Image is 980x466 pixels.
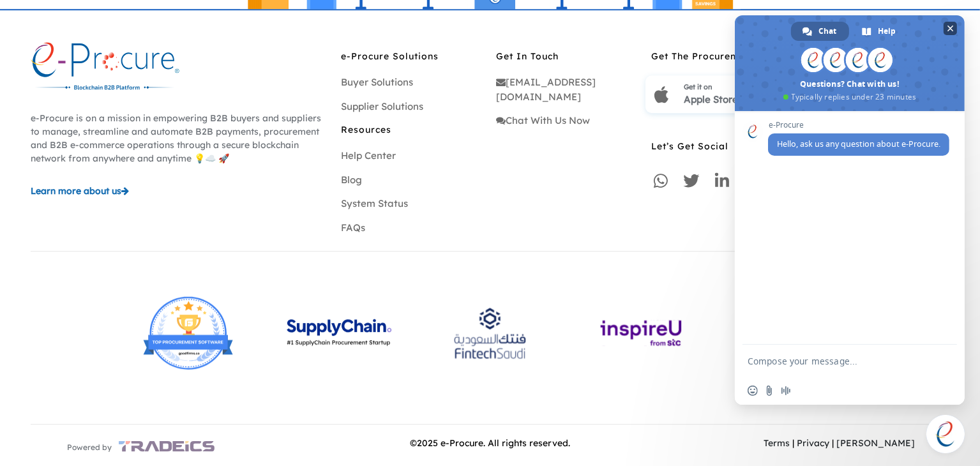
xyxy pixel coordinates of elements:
span: Audio message [781,386,791,396]
span: © 2025 e-Procure. All rights reserved. [410,437,570,449]
span: Close chat [944,22,957,35]
a: Learn more about us [31,184,328,198]
span: Hello, ask us any question about e-Procure. [777,139,940,149]
a: Help [850,22,908,41]
img: logo [31,42,179,92]
div: e-Procure Solutions [341,50,483,56]
div: Let’s Get Social [652,140,949,146]
a: Privacy [797,437,829,449]
p: Apple Store [684,93,768,107]
a: Blog [341,174,362,186]
span: Help [878,22,896,41]
p: Get it on [684,79,768,93]
a: Chat [791,22,849,41]
span: Learn more about us [31,185,121,197]
a: FAQs [341,222,365,234]
a: Supplier Solutions [341,100,423,112]
span: Send a file [764,386,774,396]
span: Chat [818,22,836,41]
a: [EMAIL_ADDRESS][DOMAIN_NAME] [496,76,596,103]
div: Resources [341,123,483,130]
span: Insert an emoji [748,386,758,396]
div: Get The Procurement App [652,50,949,56]
img: powered-logo [119,434,215,458]
div: Get In Touch [496,50,638,56]
a: Terms [764,437,790,449]
textarea: Compose your message... [748,345,926,377]
a: Close chat [926,415,965,453]
a: Help Center [341,149,396,162]
a: Buyer Solutions [341,76,413,88]
p: e-Procure is on a mission in empowering B2B buyers and suppliers to manage, streamline and automa... [31,112,328,165]
span: e-Procure [768,121,949,130]
p: | | [729,437,949,450]
a: System Status [341,197,408,209]
a: Chat With Us Now [496,114,590,126]
span: Powered by [67,442,112,453]
a: [PERSON_NAME] [836,437,915,449]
